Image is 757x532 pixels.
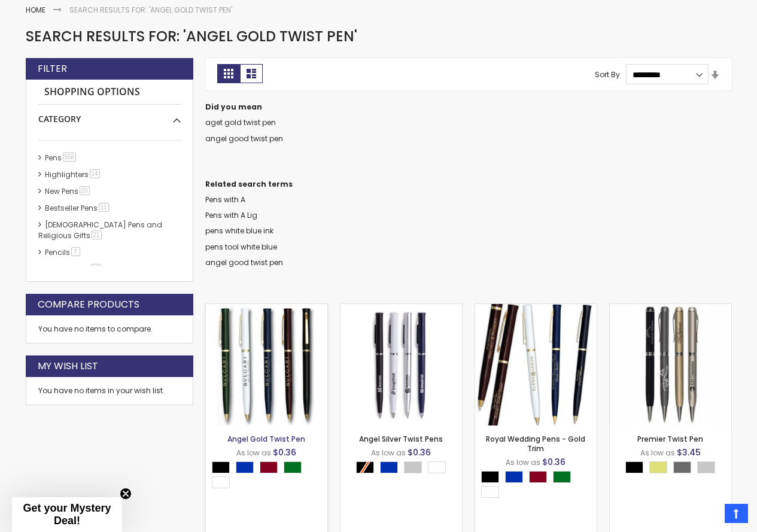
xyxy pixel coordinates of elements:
a: Angel Silver Twist Pens [341,303,462,314]
a: Pens558 [42,153,81,163]
div: Black [212,461,230,473]
a: Pens with A Lig [205,210,257,220]
span: 10 [91,264,101,273]
span: 7 [71,247,80,256]
div: Select A Color [212,461,327,491]
span: As low as [506,457,540,467]
a: Royal Wedding Pens - Gold Trim [475,303,597,314]
div: Select A Color [481,471,597,501]
span: Search results for: 'Angel Gold Twist Pen' [26,26,357,46]
span: $0.36 [408,446,431,458]
span: 558 [63,153,77,162]
div: You have no items to compare. [26,315,193,343]
span: 11 [99,203,109,212]
dt: Related search terms [205,180,732,189]
a: Angel Silver Twist Pens [359,434,443,444]
strong: Search results for: 'Angel Gold Twist Pen' [69,5,232,15]
div: Green [553,471,571,483]
div: White [212,476,230,488]
a: angel good twist pen [205,257,283,267]
a: Angel Gold Twist Pen [206,303,327,314]
a: Home [26,5,45,15]
span: 20 [80,186,90,195]
span: Get your Mystery Deal! [23,502,111,527]
div: Blue [380,461,398,473]
div: Green [284,461,302,473]
strong: Filter [38,62,67,75]
a: pens white blue ink [205,226,273,236]
dt: Did you mean [205,102,732,112]
a: hp-featured10 [42,264,105,274]
span: 21 [92,230,102,239]
strong: Compare Products [38,298,139,311]
button: Close teaser [120,488,132,500]
a: Bestseller Pens11 [42,203,113,213]
div: Blue [236,461,254,473]
div: Blue [505,471,523,483]
a: Top [725,504,748,523]
div: Black [625,461,643,473]
div: You have no items in your wish list. [38,386,181,396]
a: Angel Gold Twist Pen [227,434,305,444]
div: White [428,461,446,473]
img: Premier Twist Pen [610,304,731,425]
img: Angel Silver Twist Pens [341,304,462,425]
div: Burgundy [529,471,547,483]
a: Premier Twist Pen [610,303,731,314]
a: pens tool white blue [205,242,277,252]
span: $0.36 [542,456,566,468]
a: New Pens20 [42,186,94,196]
a: Premier Twist Pen [637,434,703,444]
div: White [481,486,499,498]
span: As low as [640,448,675,458]
strong: My Wish List [38,360,98,373]
div: Category [38,105,181,125]
strong: Shopping Options [38,80,181,105]
div: Select A Color [356,461,452,476]
label: Sort By [595,69,620,80]
div: Black [481,471,499,483]
a: Pens with A [205,194,245,205]
a: Highlighters14 [42,169,104,180]
span: As low as [236,448,271,458]
span: As low as [371,448,406,458]
strong: Grid [217,64,240,83]
span: 14 [90,169,100,178]
div: Burgundy [260,461,278,473]
div: Silver [697,461,715,473]
a: Royal Wedding Pens - Gold Trim [486,434,585,454]
a: [DEMOGRAPHIC_DATA] Pens and Religious Gifts21 [38,220,162,241]
img: Royal Wedding Pens - Gold Trim [475,304,597,425]
span: $3.45 [677,446,701,458]
div: Grey [673,461,691,473]
span: $0.36 [273,446,296,458]
img: Angel Gold Twist Pen [206,304,327,425]
div: Get your Mystery Deal!Close teaser [12,497,122,532]
a: angel good twist pen [205,133,283,144]
div: Select A Color [625,461,721,476]
a: aget gold twist pen [205,117,276,127]
div: Gold [649,461,667,473]
a: Pencils7 [42,247,84,257]
div: Silver [404,461,422,473]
